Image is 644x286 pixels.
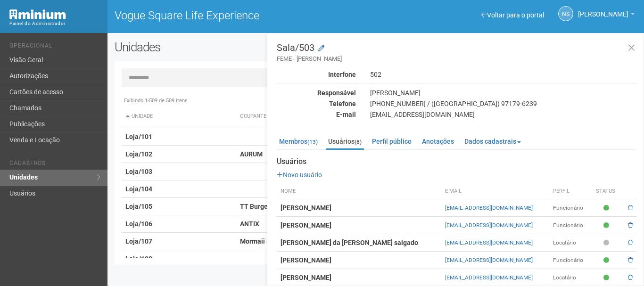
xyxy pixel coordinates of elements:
[125,133,152,140] strong: Loja/101
[549,234,592,252] td: Locatário
[9,42,100,52] li: Operacional
[603,239,611,247] span: Pendente
[122,105,237,128] th: Unidade: activate to sort column descending
[277,157,636,166] strong: Usuários
[603,256,611,264] span: Ativo
[326,134,364,150] a: Usuários(8)
[462,134,523,148] a: Dados cadastrais
[445,239,533,246] a: [EMAIL_ADDRESS][DOMAIN_NAME]
[270,110,363,119] div: E-mail
[270,89,363,97] div: Responsável
[578,1,628,18] span: Nicolle Silva
[445,274,533,281] a: [EMAIL_ADDRESS][DOMAIN_NAME]
[125,168,152,175] strong: Loja/103
[420,134,456,148] a: Anotações
[558,6,573,21] a: NS
[125,220,152,228] strong: Loja/106
[240,150,263,158] strong: AURUM
[318,44,324,53] a: Modificar a unidade
[603,204,611,212] span: Ativo
[277,55,636,63] small: FEME - [PERSON_NAME]
[363,70,644,79] div: 502
[441,184,549,199] th: E-mail
[307,139,318,145] small: (13)
[240,220,259,228] strong: ANTIX
[125,255,152,262] strong: Loja/108
[549,217,592,234] td: Funcionário
[281,221,331,229] strong: [PERSON_NAME]
[355,139,362,145] small: (8)
[115,9,369,22] h1: Vogue Square Life Experience
[603,221,611,229] span: Ativo
[578,12,635,19] a: [PERSON_NAME]
[270,99,363,108] div: Telefone
[9,160,100,170] li: Cadastros
[603,274,611,282] span: Ativo
[240,237,288,245] strong: Mormaii Motors
[125,185,152,193] strong: Loja/104
[445,257,533,263] a: [EMAIL_ADDRESS][DOMAIN_NAME]
[9,9,66,19] img: Minium
[277,184,441,199] th: Nome
[481,11,544,19] a: Voltar para o portal
[281,256,331,264] strong: [PERSON_NAME]
[445,204,533,211] a: [EMAIL_ADDRESS][DOMAIN_NAME]
[363,89,644,97] div: [PERSON_NAME]
[281,239,418,246] strong: [PERSON_NAME] da [PERSON_NAME] salgado
[363,99,644,108] div: [PHONE_NUMBER] / ([GEOGRAPHIC_DATA]) 97179-6239
[277,134,320,148] a: Membros(13)
[363,110,644,119] div: [EMAIL_ADDRESS][DOMAIN_NAME]
[115,40,324,54] h2: Unidades
[125,203,152,210] strong: Loja/105
[125,237,152,245] strong: Loja/107
[445,222,533,229] a: [EMAIL_ADDRESS][DOMAIN_NAME]
[281,204,331,212] strong: [PERSON_NAME]
[277,171,322,179] a: Novo usuário
[549,252,592,269] td: Funcionário
[549,184,592,199] th: Perfil
[236,105,447,128] th: Ocupante: activate to sort column ascending
[277,43,636,63] h3: Sala/503
[122,97,630,105] div: Exibindo 1-509 de 509 itens
[549,199,592,217] td: Funcionário
[125,150,152,158] strong: Loja/102
[281,274,331,281] strong: [PERSON_NAME]
[240,203,270,210] strong: TT Burger
[270,70,363,79] div: Interfone
[370,134,414,148] a: Perfil público
[592,184,623,199] th: Status
[9,19,100,28] div: Painel do Administrador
